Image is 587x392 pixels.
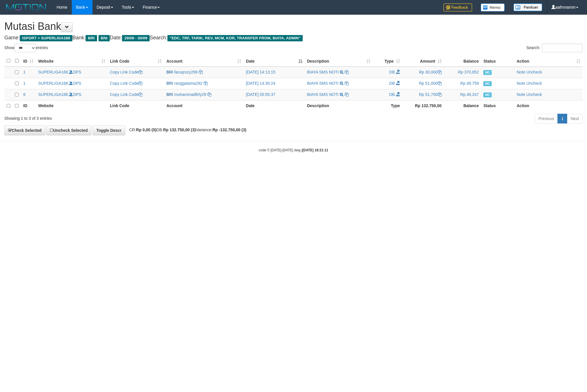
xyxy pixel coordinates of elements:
[481,100,514,111] th: Status
[305,100,373,111] th: Description
[305,55,373,67] th: Description: activate to sort column ascending
[23,81,26,86] span: 1
[244,100,305,111] th: Date
[20,35,72,41] span: ISPORT > SUPERLIGA168
[514,100,583,111] th: Action
[36,55,108,67] th: Website: activate to sort column ascending
[167,35,303,41] span: "EDC, TRF, TARIK, REV, MCM, KOR, TRANSFER FROM, BIAYA, ADMIN"
[204,81,208,86] a: Copy ranggatama292 to clipboard
[514,55,583,67] th: Action: activate to sort column ascending
[46,125,91,135] a: Uncheck Selected
[389,81,395,86] span: DB
[199,70,203,74] a: Copy faruqrozy299 to clipboard
[4,21,583,32] h1: Mutasi Bank
[164,100,244,111] th: Account
[345,81,349,86] a: Copy BIAYA SMS NOTI to clipboard
[213,128,246,132] strong: Rp -132.750,00 (3)
[36,67,108,78] td: DPS
[86,35,97,41] span: BRI
[126,128,246,132] span: CR: DB: Variance:
[483,81,492,86] span: Manually Checked by: aafmnamm
[444,89,481,100] td: Rp 49,247
[36,89,108,100] td: DPS
[307,81,339,86] a: BIAYA SMS NOTI
[163,128,196,132] strong: Rp 132.750,00 (3)
[302,148,328,152] strong: [DATE] 18:21:11
[513,3,542,11] img: panduan.png
[402,55,444,67] th: Amount: activate to sort column ascending
[207,92,211,97] a: Copy muhammadfirly29 to clipboard
[402,67,444,78] td: Rp 30,000
[110,81,143,86] a: Copy Link Code
[444,67,481,78] td: Rp 370,652
[244,89,305,100] td: [DATE] 05:55:37
[4,3,48,11] img: MOTION_logo.png
[92,125,125,135] a: Toggle Descr
[438,81,442,86] a: Copy Rp 51,000 to clipboard
[444,78,481,89] td: Rp 49,759
[307,70,339,74] a: BIAYA SMS NOTI
[526,81,542,86] a: Uncheck
[402,100,444,111] th: Rp 132.750,00
[244,78,305,89] td: [DATE] 14:30:24
[110,92,143,97] a: Copy Link Code
[14,44,36,52] select: Showentries
[389,70,395,74] span: DB
[4,44,48,52] label: Show entries
[481,3,505,11] img: Button%20Memo.svg
[136,128,157,132] strong: Rp 0,00 (0)
[389,92,395,97] span: DB
[174,70,198,74] a: faruqrozy299
[174,81,202,86] a: ranggatama292
[244,55,305,67] th: Date: activate to sort column descending
[259,148,328,152] small: code © [DATE]-[DATE] dwg |
[307,92,339,97] a: BIAYA SMS NOTI
[38,70,68,74] a: SUPERLIGA168
[526,92,542,97] a: Uncheck
[438,70,442,74] a: Copy Rp 30,000 to clipboard
[517,92,525,97] a: Note
[166,81,173,86] span: BRI
[23,70,26,74] span: 1
[517,81,525,86] a: Note
[23,92,26,97] span: 6
[443,3,472,11] img: Feedback.jpg
[174,92,206,97] a: muhammadfirly29
[483,92,492,97] span: Manually Checked by: aafKayli
[166,92,173,97] span: BRI
[535,114,558,123] a: Previous
[345,70,349,74] a: Copy BIAYA SMS NOTI to clipboard
[4,125,45,135] a: Check Selected
[244,67,305,78] td: [DATE] 14:13:15
[38,92,68,97] a: SUPERLIGA168
[21,100,36,111] th: ID
[542,44,583,52] input: Search:
[122,35,150,41] span: 29/09 - 30/09
[38,81,68,86] a: SUPERLIGA168
[110,70,143,74] a: Copy Link Code
[526,44,583,52] label: Search:
[36,100,108,111] th: Website
[402,78,444,89] td: Rp 51,000
[373,55,402,67] th: Type: activate to sort column ascending
[444,55,481,67] th: Balance
[99,35,110,41] span: BNI
[517,70,525,74] a: Note
[4,113,240,121] div: Showing 1 to 3 of 3 entries
[4,35,583,41] h4: Game: Bank: Date: Search:
[567,114,583,123] a: Next
[402,89,444,100] td: Rp 51,750
[36,78,108,89] td: DPS
[481,55,514,67] th: Status
[557,114,567,123] a: 1
[166,70,173,74] span: BRI
[438,92,442,97] a: Copy Rp 51,750 to clipboard
[21,55,36,67] th: ID: activate to sort column ascending
[373,100,402,111] th: Type
[526,70,542,74] a: Uncheck
[164,55,244,67] th: Account: activate to sort column ascending
[108,55,164,67] th: Link Code: activate to sort column ascending
[108,100,164,111] th: Link Code
[483,70,492,75] span: Manually Checked by: aafmnamm
[345,92,349,97] a: Copy BIAYA SMS NOTI to clipboard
